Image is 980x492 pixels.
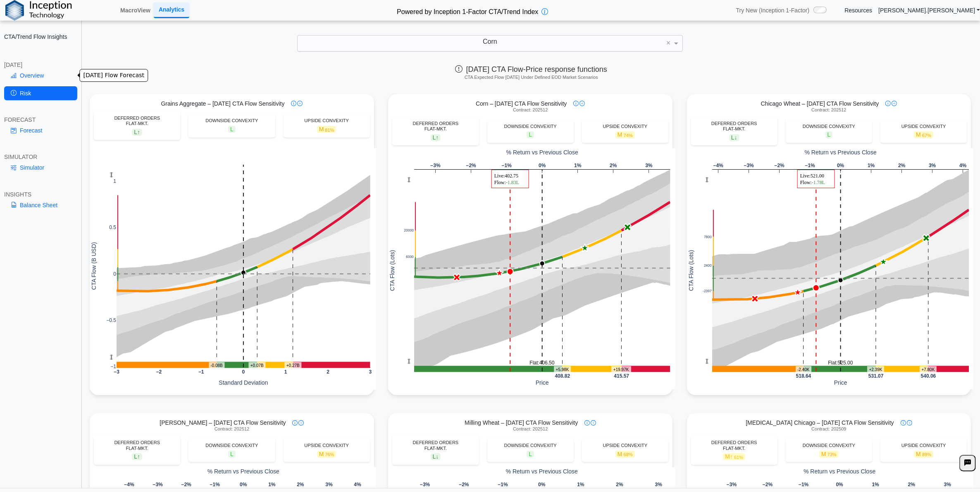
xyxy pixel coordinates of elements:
img: info-icon.svg [292,420,298,426]
div: DOWNSIDE CONVEXITY [491,443,570,448]
div: UPSIDE CONVEXITY [885,124,963,129]
span: L [527,451,534,458]
a: Risk [4,86,77,100]
h5: CTA Expected Flow [DATE] Under Defined EOD Market Scenarios [87,75,975,80]
a: MacroView [117,3,154,17]
span: L [527,131,534,138]
div: DEFERRED ORDERS FLAT-MKT. [396,440,475,451]
span: Contract: 202509 [811,426,846,432]
div: DOWNSIDE CONVEXITY [790,443,868,448]
div: DEFERRED ORDERS FLAT-MKT. [396,121,475,132]
span: ↓ [436,454,439,460]
span: L [825,131,833,138]
div: [DATE] Flow Forecast [80,69,148,82]
span: 76% [325,452,334,457]
div: FORECAST [4,116,77,123]
div: DEFERRED ORDERS FLAT-MKT. [695,121,773,132]
span: Try New (Inception 1-Factor) [736,7,810,14]
span: L [729,134,739,141]
div: UPSIDE CONVEXITY [586,124,664,129]
div: UPSIDE CONVEXITY [885,443,963,448]
span: L [431,453,441,460]
span: L [132,129,142,136]
a: Resources [844,7,872,14]
img: plus-icon.svg [297,101,303,106]
div: DOWNSIDE CONVEXITY [790,124,868,129]
span: L [431,134,441,141]
img: info-icon.svg [573,101,579,106]
div: DOWNSIDE CONVEXITY [491,124,570,129]
span: M [723,453,745,460]
span: 68% [624,452,633,457]
span: ↓ [734,134,737,141]
span: [DATE] CTA Flow-Price response functions [455,65,607,73]
span: L [132,453,142,460]
img: plus-icon.svg [298,420,304,426]
img: plus-icon.svg [579,101,585,106]
span: 61% [734,455,743,460]
span: Corn – [DATE] CTA Flow Sensitivity [476,100,567,107]
div: [DATE] [4,61,77,69]
div: DEFERRED ORDERS FLAT-MKT. [695,440,773,451]
span: M [615,451,635,458]
span: × [666,39,671,47]
div: UPSIDE CONVEXITY [288,118,366,123]
a: Overview [4,69,77,83]
a: Balance Sheet [4,198,77,212]
span: Contract: 202512 [215,426,249,432]
a: Forecast [4,123,77,137]
div: INSIGHTS [4,191,77,198]
span: Chicago Wheat – [DATE] CTA Flow Sensitivity [761,100,879,107]
span: Contract: 202512 [513,107,548,113]
div: DOWNSIDE CONVEXITY [193,443,271,448]
span: M [615,131,635,138]
span: M [819,451,839,458]
span: Contract: 202512 [513,426,548,432]
span: 74% [624,133,633,138]
img: plus-icon.svg [892,101,897,106]
span: [PERSON_NAME] – [DATE] CTA Flow Sensitivity [160,419,286,426]
span: Corn [483,38,497,45]
img: info-icon.svg [901,420,906,426]
span: L [228,126,236,133]
div: DOWNSIDE CONVEXITY [193,118,271,123]
span: 81% [325,128,334,132]
div: UPSIDE CONVEXITY [586,443,664,448]
div: SIMULATOR [4,153,77,161]
span: Clear value [665,35,672,51]
span: [MEDICAL_DATA] Chicago – [DATE] CTA Flow Sensitivity [746,419,894,426]
a: [PERSON_NAME].[PERSON_NAME] [878,7,980,14]
span: Grains Aggregate – [DATE] CTA Flow Sensitivity [161,100,284,107]
span: 73% [827,452,837,457]
img: info-icon.svg [885,101,891,106]
h2: CTA/Trend Flow Insights [4,33,77,40]
img: plus-icon.svg [591,420,596,426]
span: M [317,451,336,458]
div: DEFERRED ORDERS FLAT-MKT. [98,440,176,451]
span: Contract: 202512 [811,107,846,113]
span: ↑ [436,134,439,141]
span: ↑ [137,454,140,460]
span: 67% [922,133,931,138]
div: DEFERRED ORDERS FLAT-MKT. [98,116,176,126]
span: ↑ [137,129,140,135]
span: M [914,451,933,458]
span: M [914,131,933,138]
img: plus-icon.svg [907,420,912,426]
div: UPSIDE CONVEXITY [288,443,366,448]
h2: Powered by Inception 1-Factor CTA/Trend Index [393,5,541,17]
a: Analytics [154,2,189,18]
span: Milling Wheat – [DATE] CTA Flow Sensitivity [465,419,578,426]
img: info-icon.svg [584,420,590,426]
a: Simulator [4,161,77,175]
span: ↑ [730,454,733,460]
span: L [228,451,236,458]
span: 89% [922,452,931,457]
img: info-icon.svg [291,101,296,106]
span: M [317,126,336,133]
